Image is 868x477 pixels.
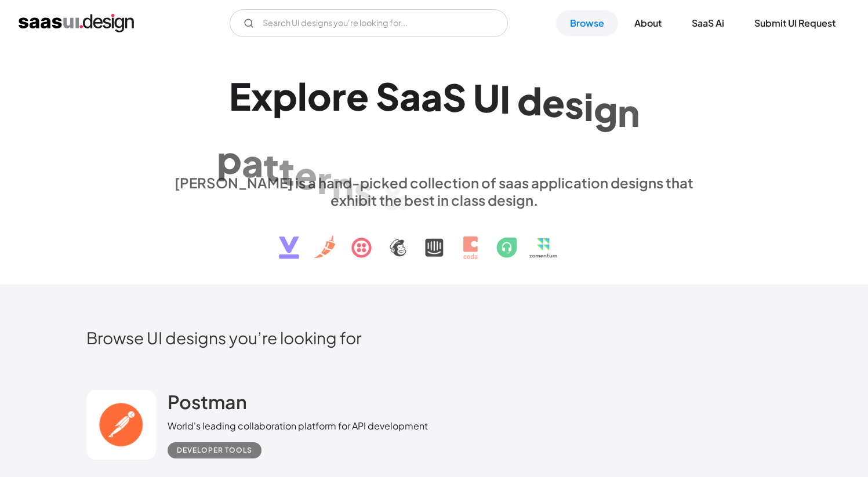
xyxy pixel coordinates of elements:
div: a [421,74,442,118]
div: r [332,74,346,118]
h2: Postman [168,390,247,413]
div: t [263,144,279,189]
div: s [354,168,373,212]
div: [PERSON_NAME] is a hand-picked collection of saas application designs that exhibit the best in cl... [168,174,701,209]
div: a [242,141,263,185]
div: s [565,82,584,126]
div: e [295,153,317,198]
div: e [346,74,369,118]
img: text, icon, saas logo [259,209,610,269]
div: E [229,74,251,118]
a: About [620,10,675,36]
div: t [279,148,295,193]
a: Submit UI Request [740,10,849,36]
div: & [380,173,410,218]
div: d [517,78,542,122]
div: U [473,75,500,120]
h1: Explore SaaS UI design patterns & interactions. [168,74,701,163]
a: Browse [556,10,618,36]
div: a [400,74,421,118]
a: Postman [168,390,247,419]
input: Search UI designs you're looking for... [230,9,508,37]
h2: Browse UI designs you’re looking for [86,327,782,348]
div: Developer tools [177,443,252,457]
div: n [618,89,640,134]
div: World's leading collaboration platform for API development [168,419,428,433]
div: S [442,74,466,119]
div: g [594,86,618,131]
a: home [19,14,134,32]
div: p [273,74,297,118]
form: Email Form [230,9,508,37]
div: o [307,74,332,118]
div: r [317,158,332,202]
div: l [297,74,307,118]
a: SaaS Ai [678,10,738,36]
div: p [217,137,242,182]
div: n [332,162,354,207]
div: x [251,74,273,118]
div: e [542,79,565,124]
div: I [500,77,510,121]
div: S [376,74,400,118]
div: i [584,84,594,129]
